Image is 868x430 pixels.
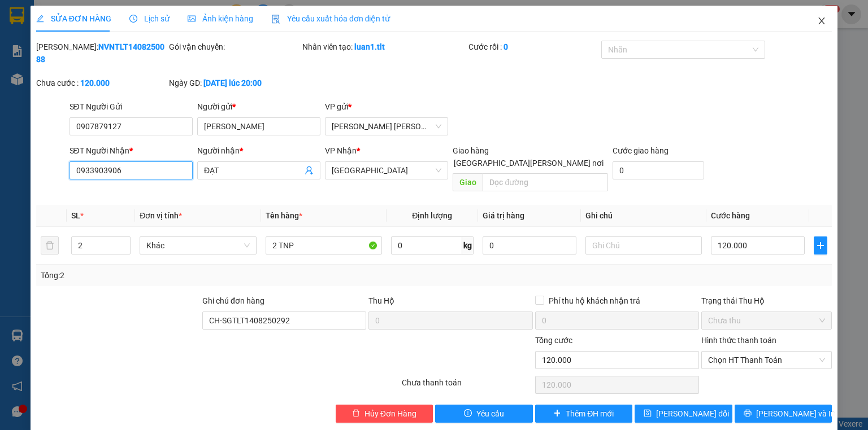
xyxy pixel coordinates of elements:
b: [DATE] lúc 20:00 [203,78,262,87]
button: exclamation-circleYêu cầu [435,405,533,423]
span: Nguyễn Văn Nguyễn [332,118,441,135]
span: Cước hàng [711,211,750,220]
img: icon [271,15,280,24]
div: Người nhận [197,144,320,157]
button: plusThêm ĐH mới [535,405,633,423]
span: Đơn vị tính [140,211,182,220]
span: plus [553,409,561,418]
div: Người gửi [197,100,320,113]
button: plus [814,236,827,255]
label: Ghi chú đơn hàng [202,296,264,305]
span: Tổng cước [535,336,572,345]
span: Thêm ĐH mới [566,407,614,420]
th: Ghi chú [581,205,706,227]
span: Giá trị hàng [483,211,524,220]
b: luan1.tlt [354,42,385,51]
div: SĐT Người Gửi [70,100,193,113]
span: Chọn HT Thanh Toán [708,352,825,368]
span: kg [462,236,474,255]
span: Ảnh kiện hàng [188,14,253,23]
span: Chưa thu [708,312,825,329]
span: save [644,409,652,418]
span: Tên hàng [266,211,302,220]
span: Yêu cầu [476,407,504,420]
b: 120.000 [80,78,110,87]
b: NVNTLT1408250088 [36,42,164,64]
div: Tổng: 2 [41,269,336,282]
button: delete [41,236,59,255]
span: Lịch sử [129,14,170,23]
span: VP Nhận [325,146,357,155]
button: Close [806,6,837,37]
span: Sài Gòn [332,162,441,179]
span: picture [188,15,196,23]
span: printer [744,409,752,418]
span: SL [71,211,80,220]
span: user-add [305,166,314,175]
span: close [817,16,826,25]
span: SỬA ĐƠN HÀNG [36,14,111,23]
div: Gói vận chuyển: [169,41,300,53]
label: Cước giao hàng [613,146,669,155]
span: delete [352,409,360,418]
span: Thu Hộ [368,296,394,305]
span: Giao hàng [453,146,489,155]
span: Định lượng [412,211,452,220]
label: Hình thức thanh toán [701,336,776,345]
div: SĐT Người Nhận [70,144,193,157]
div: Cước rồi : [468,41,599,53]
b: 0 [504,42,508,51]
div: Trạng thái Thu Hộ [701,295,832,307]
button: save[PERSON_NAME] đổi [635,405,732,423]
input: Ghi chú đơn hàng [202,311,366,330]
div: Ngày GD: [169,77,300,89]
button: deleteHủy Đơn Hàng [336,405,433,423]
span: [PERSON_NAME] đổi [656,407,729,420]
span: Yêu cầu xuất hóa đơn điện tử [271,14,390,23]
input: VD: Bàn, Ghế [266,236,382,255]
input: Cước giao hàng [613,161,704,179]
span: Hủy Đơn Hàng [364,407,416,420]
span: edit [36,15,44,23]
div: Nhân viên tạo: [302,41,466,53]
input: Ghi Chú [585,236,702,255]
input: Dọc đường [483,173,608,191]
span: [GEOGRAPHIC_DATA][PERSON_NAME] nơi [449,157,608,169]
span: Khác [146,237,249,254]
div: Chưa cước : [36,77,167,89]
span: exclamation-circle [464,409,472,418]
div: Chưa thanh toán [401,376,533,396]
div: VP gửi [325,100,448,113]
button: printer[PERSON_NAME] và In [735,405,832,423]
div: [PERSON_NAME]: [36,41,167,65]
span: Giao [453,173,483,191]
span: clock-circle [129,15,137,23]
span: [PERSON_NAME] và In [756,407,835,420]
span: Phí thu hộ khách nhận trả [544,295,645,307]
span: plus [814,241,827,250]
